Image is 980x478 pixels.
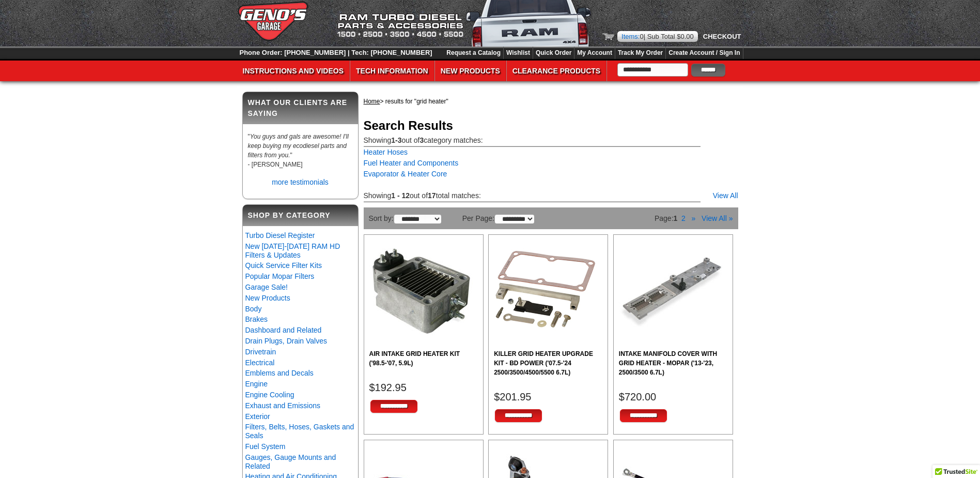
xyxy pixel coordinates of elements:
a: Quick Order [536,50,571,56]
a: Exterior [245,412,270,421]
img: AIR INTAKE GRID HEATER KIT ('98.5-'07, 5.9L) [369,240,473,343]
a: Request a Catalog [446,50,501,56]
a: Emblems and Decals [245,369,314,377]
a: Popular Mopar Filters [245,272,315,280]
a: Fuel System [245,442,286,451]
li: Page: [655,213,733,224]
em: You guys and gals are awesome! I'll keep buying my ecodiesel parts and filters from you. [248,133,349,159]
a: Gauges, Gauge Mounts and Related [245,453,336,470]
span: 0.00 [681,33,694,40]
a: New [DATE]-[DATE] RAM HD Filters & Updates [245,242,340,259]
a: INTAKE MANIFOLD COVER WITH GRID HEATER - MOPAR ('13-'23, 2500/3500 6.7L) [619,349,727,377]
a: Checkout [701,33,741,40]
a: Track My Order [618,50,663,56]
span: Items: [621,33,640,40]
a: Turbo Diesel Register [245,231,315,240]
div: Showing out of category matches: [364,135,738,146]
b: 17 [428,191,436,200]
span: $201.95 [494,391,531,402]
a: Instructions and Videos [237,61,350,81]
h1: Search Results [364,116,738,135]
a: Evaporator & Heater Core [364,170,447,178]
div: > results for "grid heater" [364,92,738,111]
a: Create Account / Sign In [668,50,740,56]
div: Phone Order: [PHONE_NUMBER] | Tech: [PHONE_NUMBER] [237,47,435,58]
form: Sort by: [369,213,442,224]
span: $720.00 [619,391,656,402]
a: Electrical [245,358,275,367]
b: 1 - 12 [391,191,410,200]
a: Wishlist [506,50,530,56]
span: $192.95 [369,382,407,393]
a: Dashboard and Related [245,326,322,334]
h2: Shop By Category [243,205,358,226]
img: Shopping Cart icon [602,34,614,40]
a: New Products [245,294,290,302]
a: Engine Cooling [245,391,294,399]
a: Exhaust and Emissions [245,401,321,410]
a: Quick Service Filter Kits [245,261,322,270]
a: more testimonials [272,178,329,186]
a: View All » [702,214,733,222]
a: View All [713,191,738,200]
a: Garage Sale! [245,283,288,291]
a: New Products [435,61,506,81]
a: Heater Hoses [364,148,408,156]
a: Drivetrain [245,348,276,356]
td: Showing out of total matches: [364,190,551,201]
h2: What our clients are saying [243,92,358,124]
b: 1-3 [391,136,401,144]
a: KILLER GRID HEATER UPGRADE KIT - BD POWER ('07.5-'24 2500/3500/4500/5500 6.7L) [494,349,602,377]
a: AIR INTAKE GRID HEATER KIT ('98.5-'07, 5.9L) [369,349,478,368]
img: INTAKE MANIFOLD COVER WITH GRID HEATER - MOPAR ('13-'23, 2500/3500 6.7L) [619,240,722,343]
a: Engine [245,380,268,388]
a: Brakes [245,315,268,323]
form: Per Page: [462,213,535,224]
a: Tech Information [350,61,434,81]
a: Clearance Products [507,61,606,81]
a: Body [245,305,262,313]
a: 2 [681,214,686,222]
a: Home [364,98,380,105]
img: KILLER GRID HEATER UPGRADE KIT - BD POWER ('07.5-'24 2500/3500/4500/5500 6.7L) [494,240,597,343]
a: Filters, Belts, Hoses, Gaskets and Seals [245,423,354,440]
b: 1 [674,214,678,222]
a: Drain Plugs, Drain Valves [245,337,327,345]
a: Fuel Heater and Components [364,159,459,167]
span: 0 [640,33,643,40]
div: | Sub Total $ [617,31,698,42]
b: 3 [419,136,424,144]
div: " " - [PERSON_NAME] [243,129,358,174]
a: » [692,214,696,222]
a: My Account [577,50,612,56]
